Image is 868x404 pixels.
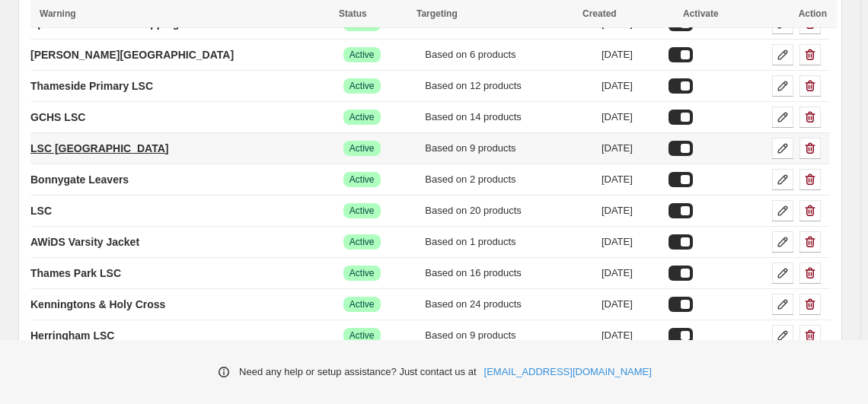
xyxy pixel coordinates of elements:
div: [DATE] [602,328,659,343]
span: Active [349,298,375,310]
span: Active [349,236,375,248]
div: Based on 14 products [425,110,592,125]
a: LSC [30,199,52,223]
a: Thameside Primary LSC [30,74,153,98]
div: Based on 9 products [425,328,592,343]
a: AWiDS Varsity Jacket [30,230,139,254]
div: [DATE] [602,266,659,281]
a: Herringham LSC [30,323,114,348]
div: Based on 16 products [425,266,592,281]
a: [EMAIL_ADDRESS][DOMAIN_NAME] [484,364,652,380]
a: GCHS LSC [30,105,85,129]
p: LSC [GEOGRAPHIC_DATA] [30,141,168,156]
span: Active [349,173,375,186]
div: [DATE] [602,203,659,218]
div: Based on 12 products [425,78,592,94]
p: LSC [30,203,52,218]
div: Based on 1 products [425,234,592,250]
p: [PERSON_NAME][GEOGRAPHIC_DATA] [30,47,234,62]
span: Created [582,8,617,19]
div: Based on 9 products [425,141,592,156]
div: Based on 2 products [425,172,592,187]
div: [DATE] [602,110,659,125]
div: Based on 24 products [425,297,592,312]
span: Active [349,142,375,154]
div: Based on 20 products [425,203,592,218]
p: AWiDS Varsity Jacket [30,234,139,250]
span: Targeting [416,8,458,19]
span: Active [349,267,375,279]
a: Kenningtons & Holy Cross [30,292,165,317]
p: Thameside Primary LSC [30,78,153,94]
span: Active [349,49,375,61]
a: LSC [GEOGRAPHIC_DATA] [30,136,168,161]
p: GCHS LSC [30,110,85,125]
a: Thames Park LSC [30,261,121,285]
div: [DATE] [602,297,659,312]
a: Bonnygate Leavers [30,167,129,192]
span: Active [349,80,375,92]
div: [DATE] [602,78,659,94]
span: Warning [40,8,76,19]
p: Thames Park LSC [30,266,121,281]
span: Activate [683,8,719,19]
div: [DATE] [602,172,659,187]
span: Active [349,329,375,342]
div: [DATE] [602,234,659,250]
p: Herringham LSC [30,328,114,343]
span: Status [339,8,367,19]
p: Kenningtons & Holy Cross [30,297,165,312]
div: Based on 6 products [425,47,592,62]
span: Active [349,205,375,217]
p: Bonnygate Leavers [30,172,129,187]
div: [DATE] [602,47,659,62]
div: [DATE] [602,141,659,156]
a: [PERSON_NAME][GEOGRAPHIC_DATA] [30,43,234,67]
span: Action [799,8,827,19]
span: Active [349,111,375,123]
